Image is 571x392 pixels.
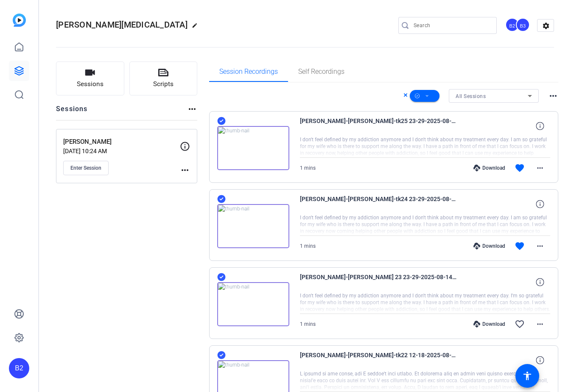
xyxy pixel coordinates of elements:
mat-icon: favorite [515,241,525,251]
p: [DATE] 10:24 AM [63,148,180,154]
mat-icon: edit [192,22,202,33]
mat-icon: more_horiz [535,241,545,251]
p: [PERSON_NAME] [63,137,180,147]
mat-icon: more_horiz [548,91,558,101]
div: Download [469,321,509,328]
img: blue-gradient.svg [13,14,26,27]
img: thumb-nail [217,126,289,170]
span: Session Recordings [219,68,278,75]
button: Enter Session [63,161,109,175]
button: Scripts [129,62,198,95]
span: [PERSON_NAME]-[PERSON_NAME]-tk24 23-29-2025-08-14-16-21-32-028-0 [300,194,457,214]
mat-icon: favorite_border [515,319,525,329]
span: Enter Session [70,165,101,171]
mat-icon: favorite [515,163,525,173]
span: Scripts [153,79,174,89]
mat-icon: more_horiz [187,104,197,114]
span: [PERSON_NAME]-[PERSON_NAME] 23 23-29-2025-08-14-16-18-52-616-0 [300,272,457,292]
ngx-avatar: BTK 3 [516,18,531,33]
mat-icon: accessibility [522,371,532,381]
mat-icon: more_horiz [535,319,545,329]
mat-icon: more_horiz [535,163,545,173]
span: All Sessions [456,93,486,99]
img: thumb-nail [217,204,289,248]
div: B3 [516,18,530,32]
div: B2 [505,18,519,32]
span: [PERSON_NAME]-[PERSON_NAME]-tk25 23-29-2025-08-14-16-30-56-425-0 [300,116,457,136]
span: [PERSON_NAME][MEDICAL_DATA] [56,20,188,30]
span: 1 mins [300,165,316,171]
mat-icon: settings [537,20,554,32]
mat-icon: more_horiz [180,165,190,175]
span: 1 mins [300,321,316,327]
button: Sessions [56,62,124,95]
div: Download [469,243,509,249]
div: B2 [9,358,29,378]
ngx-avatar: BTK 2 [505,18,520,33]
span: [PERSON_NAME]-[PERSON_NAME]-tk22 12-18-2025-08-14-16-09-35-965-0 [300,350,457,370]
input: Search [414,20,490,31]
div: Download [469,165,509,171]
span: Sessions [77,79,104,89]
h2: Sessions [56,104,88,120]
img: thumb-nail [217,282,289,326]
span: 1 mins [300,243,316,249]
span: Self Recordings [298,68,344,75]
